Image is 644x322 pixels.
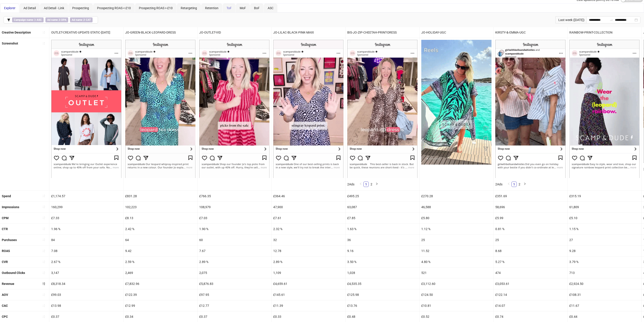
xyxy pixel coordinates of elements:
div: £124.50 [419,289,493,300]
div: £831.28 [123,191,197,201]
div: 46,588 [419,202,493,212]
span: ∌ [70,17,93,22]
div: £4,535.35 [345,278,419,289]
div: 61,809 [568,202,641,212]
span: sort-ascending [42,31,45,34]
div: £7.61 [271,213,345,223]
span: sort-ascending [42,249,45,252]
div: £145.61 [271,289,345,300]
div: 64 [123,235,197,245]
div: £125.98 [345,289,419,300]
div: £1,174.57 [49,191,123,201]
img: Screenshot 120231653578610005 [199,40,269,178]
div: £0.33 [271,311,345,322]
span: sort-ascending [42,304,45,307]
b: CAC [2,304,8,307]
div: £5.10 [568,213,641,223]
li: Next Page [374,182,379,187]
span: Prospecting [72,6,89,10]
span: sort-ascending [42,293,45,296]
div: £13.98 [49,300,123,311]
div: £0.37 [197,311,271,322]
div: £7,832.96 [123,278,197,289]
b: Revenue [2,282,14,286]
img: Screenshot 120231653578550005 [51,40,121,178]
span: sort-ascending [42,238,45,241]
a: 2 [517,182,522,187]
div: £12.77 [197,300,271,311]
div: 27 [568,235,641,245]
div: £3,112.60 [419,278,493,289]
span: sort-ascending [42,216,45,219]
div: 1,109 [271,267,345,278]
div: £766.35 [197,191,271,201]
span: sort-descending [42,282,45,285]
div: JO-OUTLET-VID [197,27,271,38]
b: Screenshot [2,42,18,45]
div: 1.96 % [49,224,123,234]
div: £0.34 [123,311,197,322]
span: 2 Ads [495,182,502,186]
button: right [374,182,379,187]
img: Screenshot 120231653578570005 [421,40,491,165]
span: ∋ [12,17,44,22]
div: 713 [568,267,641,278]
span: 2 Ads [347,182,354,186]
button: left [506,182,511,187]
span: sort-ascending [42,271,45,274]
div: 1.90 % [197,224,271,234]
div: £13.76 [345,300,419,311]
img: Screenshot 120228629552440005 [347,40,417,178]
div: 1.63 % [345,224,419,234]
span: ASC [268,6,273,10]
div: 11.52 [419,246,493,256]
b: Purchases [2,238,17,242]
span: ToF [227,6,232,10]
div: 84 [49,235,123,245]
div: Last week ([DATE]) [555,16,586,23]
div: 3.50 % [345,256,419,267]
div: 4.80 % [419,256,493,267]
div: 36 [345,235,419,245]
span: left [359,182,362,185]
div: £12.99 [123,300,197,311]
b: CPC [2,315,8,318]
span: Retargeting [181,6,197,10]
span: right [523,182,526,185]
span: sort-ascending [42,315,45,318]
b: CTR [2,227,8,231]
span: Prospecting ROAS > £10 [139,6,173,10]
b: Creative Description [2,31,31,34]
div: 63,087 [345,202,419,212]
span: filter [7,18,10,21]
div: 160,299 [49,202,123,212]
div: £3,053.61 [494,278,567,289]
span: Ad Detail [23,6,36,10]
div: 9.16 [345,246,419,256]
div: £0.52 [419,311,493,322]
div: £8,318.34 [49,278,123,289]
div: £0.44 [568,311,641,322]
div: £364.46 [271,191,345,201]
span: Ad Detail - Link [44,6,64,10]
div: £5,876.83 [197,278,271,289]
div: 1.15 % [568,224,641,234]
div: £0.74 [494,311,567,322]
li: Previous Page [358,182,363,187]
div: 3.79 % [568,256,641,267]
div: £7.03 [197,213,271,223]
div: BIS-JO-ZIP-CHEETAH-PRINT-DRESS [345,27,419,38]
div: RAINBOW-PRINT-COLLECTION [568,27,641,38]
span: sort-ascending [42,260,45,263]
div: 32 [271,235,345,245]
div: £2,924.50 [568,278,641,289]
div: £7.33 [49,213,123,223]
div: 1,028 [345,267,419,278]
div: £10.81 [419,300,493,311]
div: 2,469 [123,267,197,278]
span: sort-ascending [42,194,45,197]
span: sort-ascending [42,227,45,230]
div: 47,900 [271,202,345,212]
div: 102,223 [123,202,197,212]
div: 2.89 % [197,256,271,267]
